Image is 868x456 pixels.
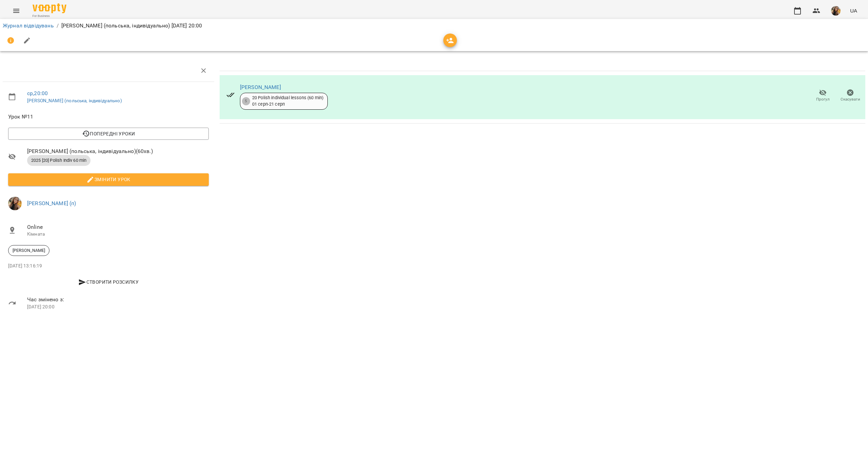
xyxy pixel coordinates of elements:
p: Кімната [27,231,209,238]
span: UA [850,7,857,14]
button: UA [847,4,860,17]
img: 2d1d2c17ffccc5d6363169c503fcce50.jpg [8,197,22,210]
p: [DATE] 20:00 [27,304,209,310]
button: Menu [8,3,24,19]
div: 20 Polish individual lessons (60 min) 01 серп - 21 серп [252,95,323,107]
button: Створити розсилку [8,276,209,288]
img: Voopty Logo [33,3,66,13]
a: Журнал відвідувань [3,22,54,29]
span: For Business [33,14,66,18]
div: 5 [242,97,250,105]
nav: breadcrumb [3,22,865,30]
span: Час змінено з: [27,296,209,304]
img: 2d1d2c17ffccc5d6363169c503fcce50.jpg [831,6,841,16]
p: [PERSON_NAME] (польська, індивідуально) [DATE] 20:00 [61,22,202,30]
a: ср , 20:00 [27,90,48,96]
span: Створити розсилку [11,278,206,286]
button: Скасувати [836,86,864,105]
span: Попередні уроки [14,130,203,138]
span: Урок №11 [8,113,209,121]
button: Прогул [809,86,836,105]
span: Скасувати [841,96,860,102]
a: [PERSON_NAME] (польська, індивідуально) [27,98,122,103]
div: [PERSON_NAME] [8,245,49,256]
span: Online [27,223,209,231]
button: Попередні уроки [8,128,209,140]
a: [PERSON_NAME] (п) [27,200,76,207]
li: / [57,22,59,30]
a: [PERSON_NAME] [240,84,281,90]
span: 2025 [20] Polish Indiv 60 min [27,157,90,164]
span: [PERSON_NAME] (польська, індивідуально) ( 60 хв. ) [27,147,209,155]
button: Змінити урок [8,173,209,186]
span: Змінити урок [14,175,203,183]
span: [PERSON_NAME] [8,247,49,254]
p: [DATE] 13:16:19 [8,263,209,269]
span: Прогул [816,96,830,102]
